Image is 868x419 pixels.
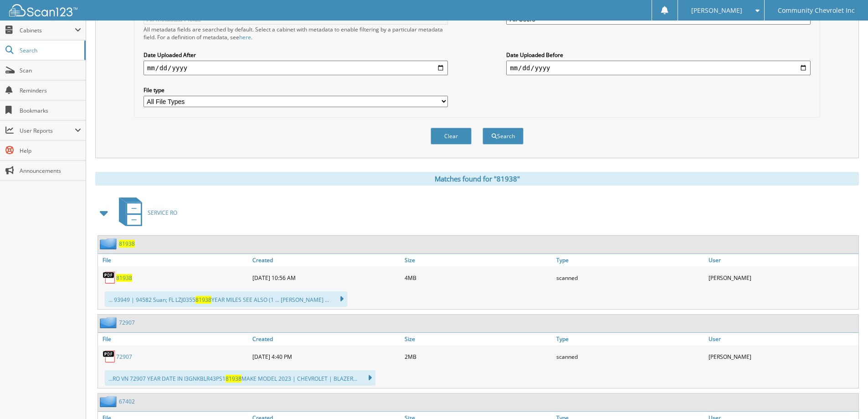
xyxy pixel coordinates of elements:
[144,51,448,59] label: Date Uploaded After
[144,86,448,94] label: File type
[119,319,135,326] a: 72907
[402,333,555,345] a: Size
[119,398,135,405] a: 67402
[95,172,859,186] div: Matches found for "81938"
[250,333,402,345] a: Created
[706,347,858,366] div: [PERSON_NAME]
[116,274,132,282] a: 81938
[250,269,402,287] div: [DATE] 10:56 AM
[116,353,132,361] a: 72907
[250,347,402,366] div: [DATE] 4:40 PM
[239,33,251,41] a: here
[554,333,706,345] a: Type
[105,370,375,386] div: ...RO VN 72907 YEAR DATE IN I3GNKBLR43PS1 MAKE MODEL 2023 | CHEVROLET | BLAZER...
[20,87,81,94] span: Reminders
[100,396,119,407] img: folder2.png
[706,254,858,266] a: User
[706,269,858,287] div: [PERSON_NAME]
[506,61,811,75] input: end
[20,67,81,74] span: Scan
[226,375,241,383] span: 81938
[103,350,116,363] img: PDF.png
[98,254,250,266] a: File
[144,61,448,75] input: start
[98,333,250,345] a: File
[195,296,211,304] span: 81938
[103,271,116,285] img: PDF.png
[20,127,75,134] span: User Reports
[506,51,811,59] label: Date Uploaded Before
[554,254,706,266] a: Type
[100,238,119,249] img: folder2.png
[554,347,706,366] div: scanned
[402,269,555,287] div: 4MB
[691,8,742,13] span: [PERSON_NAME]
[402,254,555,266] a: Size
[822,375,868,419] iframe: Chat Widget
[105,291,347,307] div: ... 93949 | 94582 Suan; FL LZJ0355 YEAR MILES SEE ALSO (1 ... [PERSON_NAME] ...
[402,347,555,366] div: 2MB
[431,128,472,145] button: Clear
[9,4,77,16] img: scan123-logo-white.svg
[554,269,706,287] div: scanned
[20,107,81,114] span: Bookmarks
[20,147,81,155] span: Help
[100,317,119,328] img: folder2.png
[20,26,75,34] span: Cabinets
[483,128,524,145] button: Search
[113,195,177,231] a: SERVICE RO
[250,254,402,266] a: Created
[144,26,448,41] div: All metadata fields are searched by default. Select a cabinet with metadata to enable filtering b...
[20,167,81,175] span: Announcements
[148,209,177,217] span: SERVICE RO
[778,8,855,13] span: Community Chevrolet Inc
[20,47,80,54] span: Search
[119,240,135,248] a: 81938
[706,333,858,345] a: User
